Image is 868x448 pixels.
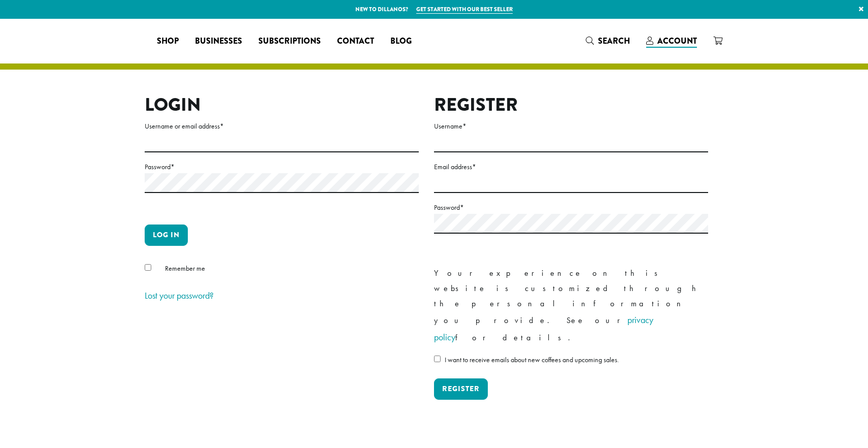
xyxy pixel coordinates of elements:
[578,33,638,49] a: Search
[434,356,441,362] input: I want to receive emails about new coffees and upcoming sales.
[149,33,187,49] a: Shop
[145,120,419,133] label: Username or email address
[145,225,188,246] button: Log in
[598,35,630,47] span: Search
[145,94,419,116] h2: Login
[657,35,697,47] span: Account
[434,314,653,343] a: privacy policy
[390,35,412,48] span: Blog
[416,5,513,14] a: Get started with our best seller
[434,120,708,133] label: Username
[157,35,179,48] span: Shop
[434,94,708,116] h2: Register
[145,290,214,301] a: Lost your password?
[434,378,488,400] button: Register
[195,35,242,48] span: Businesses
[337,35,374,48] span: Contact
[258,35,321,48] span: Subscriptions
[165,264,205,273] span: Remember me
[434,161,708,173] label: Email address
[145,161,419,173] label: Password
[434,266,708,346] p: Your experience on this website is customized through the personal information you provide. See o...
[434,201,708,214] label: Password
[445,355,619,364] span: I want to receive emails about new coffees and upcoming sales.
